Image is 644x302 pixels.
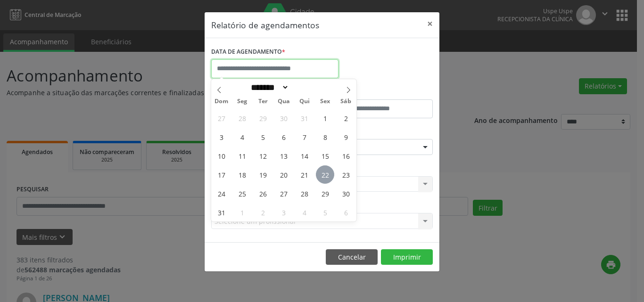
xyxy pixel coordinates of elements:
span: Sex [315,98,336,105]
button: Imprimir [381,249,433,265]
span: Agosto 5, 2025 [254,128,272,146]
button: Close [421,12,439,35]
span: Agosto 18, 2025 [233,165,251,184]
span: Julho 29, 2025 [254,109,272,127]
h5: Relatório de agendamentos [211,19,319,31]
span: Agosto 29, 2025 [316,184,334,203]
button: Cancelar [326,249,378,265]
span: Sáb [336,98,356,105]
span: Setembro 4, 2025 [295,203,314,221]
span: Agosto 24, 2025 [212,184,231,203]
span: Setembro 1, 2025 [233,203,251,221]
span: Agosto 22, 2025 [316,165,334,184]
span: Agosto 6, 2025 [274,128,293,146]
span: Agosto 27, 2025 [274,184,293,203]
span: Qua [273,98,294,105]
span: Agosto 23, 2025 [337,165,355,184]
span: Agosto 19, 2025 [254,165,272,184]
span: Julho 30, 2025 [274,109,293,127]
span: Agosto 26, 2025 [254,184,272,203]
span: Agosto 8, 2025 [316,128,334,146]
span: Agosto 2, 2025 [337,109,355,127]
span: Julho 27, 2025 [212,109,231,127]
span: Agosto 28, 2025 [295,184,314,203]
label: ATÉ [324,85,433,99]
span: Setembro 5, 2025 [316,203,334,221]
span: Setembro 3, 2025 [274,203,293,221]
span: Julho 31, 2025 [295,109,314,127]
input: Year [289,82,320,92]
span: Setembro 6, 2025 [337,203,355,221]
span: Agosto 15, 2025 [316,147,334,165]
span: Dom [211,98,232,105]
span: Setembro 2, 2025 [254,203,272,221]
span: Agosto 7, 2025 [295,128,314,146]
span: Agosto 21, 2025 [295,165,314,184]
span: Agosto 3, 2025 [212,128,231,146]
span: Agosto 4, 2025 [233,128,251,146]
span: Agosto 17, 2025 [212,165,231,184]
span: Agosto 10, 2025 [212,147,231,165]
span: Agosto 20, 2025 [274,165,293,184]
span: Agosto 16, 2025 [337,147,355,165]
span: Seg [232,98,253,105]
select: Month [248,82,289,92]
span: Qui [294,98,315,105]
span: Julho 28, 2025 [233,109,251,127]
span: Agosto 14, 2025 [295,147,314,165]
span: Ter [253,98,273,105]
span: Agosto 9, 2025 [337,128,355,146]
span: Agosto 1, 2025 [316,109,334,127]
span: Agosto 31, 2025 [212,203,231,221]
span: Agosto 12, 2025 [254,147,272,165]
span: Agosto 30, 2025 [337,184,355,203]
span: Agosto 11, 2025 [233,147,251,165]
span: Agosto 13, 2025 [274,147,293,165]
label: DATA DE AGENDAMENTO [211,45,285,59]
span: Agosto 25, 2025 [233,184,251,203]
